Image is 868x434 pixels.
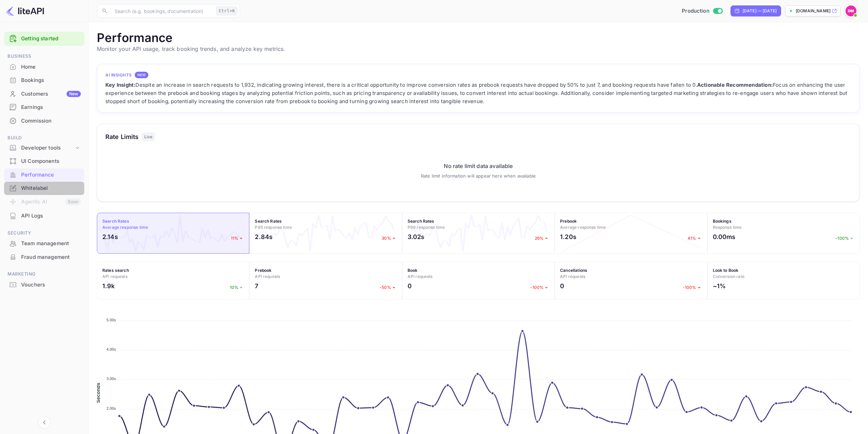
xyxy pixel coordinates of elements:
div: Bookings [21,76,81,84]
span: Business [4,53,84,60]
strong: Look to Book [713,268,739,273]
span: Marketing [4,270,84,278]
h3: Rate Limits [105,132,139,141]
span: Production [682,7,709,15]
p: -100% [530,284,549,291]
p: -100% [683,284,702,291]
tspan: 2.00s [106,406,116,410]
tspan: 4.00s [106,347,116,351]
div: Commission [21,117,81,125]
div: Getting started [4,32,84,46]
a: Bookings [4,74,84,86]
h2: 0 [408,281,412,291]
div: Home [21,63,81,71]
strong: Bookings [713,219,732,224]
span: Average response time [102,225,148,230]
strong: Prebook [560,219,577,224]
p: Monitor your API usage, track booking trends, and analyze key metrics. [97,45,860,53]
span: API requests [560,274,585,279]
tspan: 3.00s [106,377,116,381]
h2: 3.02s [408,232,425,241]
a: Whitelabel [4,182,84,194]
div: Vouchers [4,278,84,292]
a: Earnings [4,101,84,113]
strong: Prebook [255,268,271,273]
div: Team management [4,237,84,250]
a: UI Components [4,155,84,167]
div: API Logs [21,212,81,220]
a: Vouchers [4,278,84,291]
a: Getting started [21,35,81,43]
p: 41% [688,235,702,241]
div: No rate limit data available [421,162,536,170]
h2: 7 [255,281,258,291]
div: Customers [21,90,81,98]
button: Collapse navigation [38,416,50,429]
div: Whitelabel [21,184,81,192]
span: P95 response time [255,225,292,230]
a: Home [4,60,84,73]
strong: Search Rates [102,219,129,224]
img: Dylan McLean [845,5,856,16]
h2: 2.84s [255,232,273,241]
h2: 1.9k [102,281,115,291]
div: UI Components [21,157,81,165]
strong: Cancellations [560,268,587,273]
p: 11% [231,235,244,241]
div: Team management [21,240,81,248]
div: Switch to Sandbox mode [679,7,725,15]
div: Rate limit information will appear here when available [421,173,536,180]
span: Average response time [560,225,606,230]
a: Commission [4,114,84,127]
p: 30% [382,235,396,241]
h4: AI Insights [105,72,132,78]
span: API requests [255,274,280,279]
a: API Logs [4,209,84,222]
p: [DOMAIN_NAME] [796,8,830,14]
span: Security [4,229,84,237]
span: Response time [713,225,742,230]
div: API Logs [4,209,84,223]
div: Vouchers [21,281,81,289]
p: -100% [835,235,854,241]
div: Click to change the date range period [731,5,781,16]
div: Whitelabel [4,182,84,195]
div: Earnings [4,101,84,114]
h2: 0.00ms [713,232,736,241]
text: Seconds [95,382,101,403]
div: Ctrl+K [216,6,237,15]
div: Earnings [21,103,81,111]
h2: ~1% [713,281,726,291]
div: Performance [4,168,84,182]
h2: 2.14s [102,232,118,241]
div: NEW [135,72,148,78]
strong: Search Rates [255,219,282,224]
span: API requests [102,274,128,279]
span: API requests [408,274,433,279]
img: LiteAPI logo [5,5,44,16]
div: Bookings [4,74,84,87]
span: Build [4,134,84,142]
strong: Actionable Recommendation: [697,82,773,88]
strong: Rates search [102,268,129,273]
strong: Search Rates [408,219,435,224]
div: New [67,91,81,97]
input: Search (e.g. bookings, documentation) [111,4,214,18]
a: CustomersNew [4,87,84,100]
p: 10% [230,284,244,291]
h2: 1.20s [560,232,576,241]
p: 26% [535,235,549,241]
span: P99 response time [408,225,445,230]
div: Developer tools [21,144,74,152]
div: Fraud management [21,253,81,261]
div: Performance [21,171,81,179]
strong: Book [408,268,418,273]
div: Developer tools [4,142,84,154]
div: Fraud management [4,251,84,264]
div: Live [142,132,156,141]
h1: Performance [97,30,860,45]
strong: Key Insight: [105,82,135,88]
